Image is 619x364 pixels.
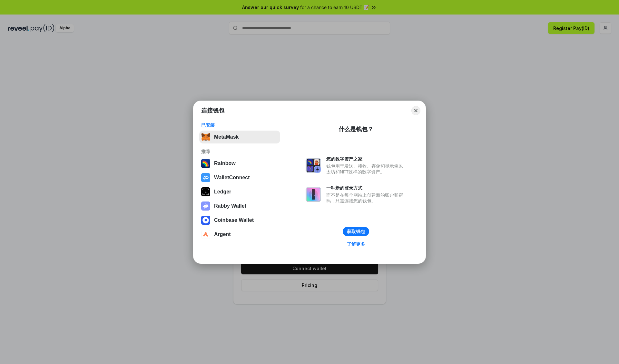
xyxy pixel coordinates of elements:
[201,173,210,182] img: svg+xml,%3Csvg%20width%3D%2228%22%20height%3D%2228%22%20viewBox%3D%220%200%2028%2028%22%20fill%3D...
[199,131,280,143] button: MetaMask
[201,159,210,168] img: svg+xml,%3Csvg%20width%3D%22120%22%20height%3D%22120%22%20viewBox%3D%220%200%20120%20120%22%20fil...
[306,158,321,173] img: svg+xml,%3Csvg%20xmlns%3D%22http%3A%2F%2Fwww.w3.org%2F2000%2Fsvg%22%20fill%3D%22none%22%20viewBox...
[343,227,369,236] button: 获取钱包
[339,125,373,133] div: 什么是钱包？
[201,230,210,239] img: svg+xml,%3Csvg%20width%3D%2228%22%20height%3D%2228%22%20viewBox%3D%220%200%2028%2028%22%20fill%3D...
[326,163,406,175] div: 钱包用于发送、接收、存储和显示像以太坊和NFT这样的数字资产。
[199,185,280,198] button: Ledger
[199,214,280,227] button: Coinbase Wallet
[343,240,369,248] a: 了解更多
[214,189,231,195] div: Ledger
[411,106,420,115] button: Close
[201,107,224,114] h1: 连接钱包
[201,187,210,196] img: svg+xml,%3Csvg%20xmlns%3D%22http%3A%2F%2Fwww.w3.org%2F2000%2Fsvg%22%20width%3D%2228%22%20height%3...
[214,203,246,209] div: Rabby Wallet
[326,185,406,191] div: 一种新的登录方式
[199,200,280,212] button: Rabby Wallet
[199,228,280,241] button: Argent
[214,231,231,237] div: Argent
[347,229,365,234] div: 获取钱包
[326,192,406,204] div: 而不是在每个网站上创建新的账户和密码，只需连接您的钱包。
[214,175,250,181] div: WalletConnect
[199,157,280,170] button: Rainbow
[326,156,406,162] div: 您的数字资产之家
[214,134,239,140] div: MetaMask
[201,122,278,128] div: 已安装
[214,161,236,166] div: Rainbow
[214,217,254,223] div: Coinbase Wallet
[199,171,280,184] button: WalletConnect
[347,241,365,247] div: 了解更多
[201,216,210,225] img: svg+xml,%3Csvg%20width%3D%2228%22%20height%3D%2228%22%20viewBox%3D%220%200%2028%2028%22%20fill%3D...
[201,133,210,142] img: svg+xml,%3Csvg%20fill%3D%22none%22%20height%3D%2233%22%20viewBox%3D%220%200%2035%2033%22%20width%...
[201,202,210,211] img: svg+xml,%3Csvg%20xmlns%3D%22http%3A%2F%2Fwww.w3.org%2F2000%2Fsvg%22%20fill%3D%22none%22%20viewBox...
[201,149,278,154] div: 推荐
[306,187,321,202] img: svg+xml,%3Csvg%20xmlns%3D%22http%3A%2F%2Fwww.w3.org%2F2000%2Fsvg%22%20fill%3D%22none%22%20viewBox...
